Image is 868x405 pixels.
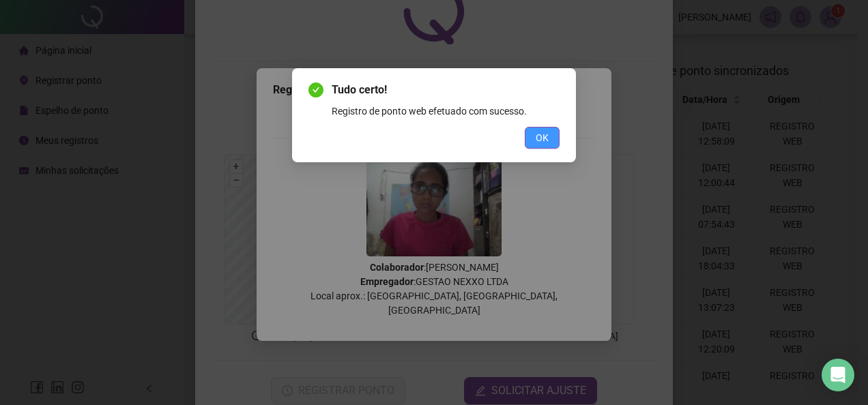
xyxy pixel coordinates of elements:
span: check-circle [308,82,323,97]
div: Registro de ponto web efetuado com sucesso. [332,104,560,119]
div: Open Intercom Messenger [822,359,854,391]
span: Tudo certo! [332,82,560,98]
button: OK [525,127,560,149]
span: OK [536,130,549,145]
